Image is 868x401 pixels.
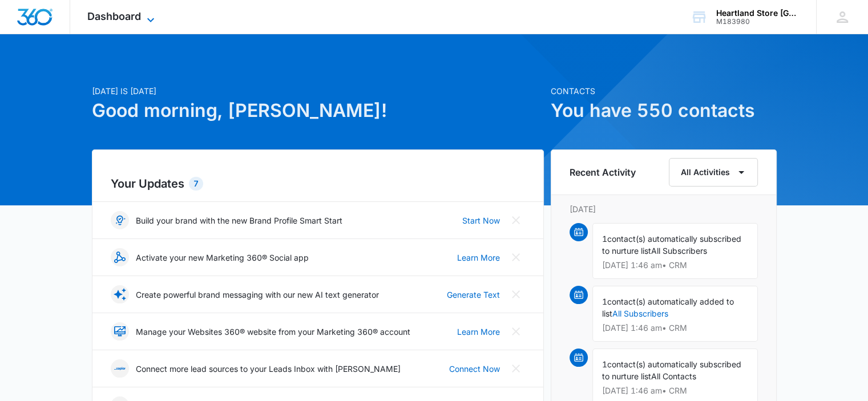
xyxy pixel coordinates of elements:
[457,326,500,338] a: Learn More
[507,322,525,341] button: Close
[136,326,410,338] p: Manage your Websites 360® website from your Marketing 360® account
[447,289,500,301] a: Generate Text
[716,18,800,26] div: account id
[602,324,748,332] p: [DATE] 1:46 am • CRM
[111,175,525,192] h2: Your Updates
[457,252,500,264] a: Learn More
[507,248,525,266] button: Close
[507,211,525,229] button: Close
[716,9,800,18] div: account name
[602,297,734,318] span: contact(s) automatically added to list
[87,10,141,22] span: Dashboard
[602,359,741,381] span: contact(s) automatically subscribed to nurture list
[136,289,379,301] p: Create powerful brand messaging with our new AI text generator
[570,165,636,179] h6: Recent Activity
[462,214,500,226] a: Start Now
[602,387,748,395] p: [DATE] 1:46 am • CRM
[651,371,696,381] span: All Contacts
[602,261,748,269] p: [DATE] 1:46 am • CRM
[602,234,741,256] span: contact(s) automatically subscribed to nurture list
[612,309,668,318] a: All Subscribers
[651,246,707,256] span: All Subscribers
[92,85,544,97] p: [DATE] is [DATE]
[449,363,500,375] a: Connect Now
[570,203,758,215] p: [DATE]
[551,85,777,97] p: Contacts
[507,285,525,303] button: Close
[602,297,607,306] span: 1
[602,359,607,369] span: 1
[136,252,309,264] p: Activate your new Marketing 360® Social app
[507,359,525,378] button: Close
[189,177,203,191] div: 7
[92,97,544,124] h1: Good morning, [PERSON_NAME]!
[551,97,777,124] h1: You have 550 contacts
[136,363,401,375] p: Connect more lead sources to your Leads Inbox with [PERSON_NAME]
[136,214,342,226] p: Build your brand with the new Brand Profile Smart Start
[669,158,758,187] button: All Activities
[602,234,607,244] span: 1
